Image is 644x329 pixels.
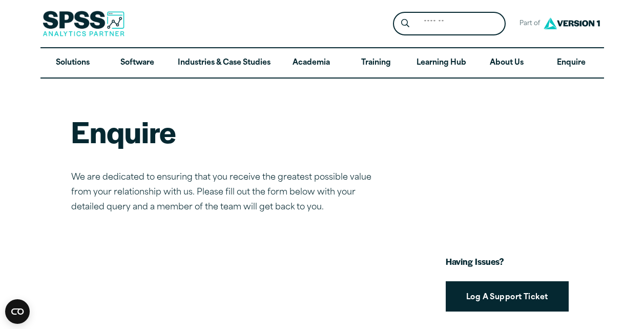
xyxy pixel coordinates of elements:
button: Search magnifying glass icon [396,14,414,33]
a: Training [343,48,408,78]
img: SPSS Analytics Partner [43,11,124,36]
img: Version1 Logo [541,14,603,33]
a: Enquire [539,48,604,78]
a: Software [105,48,170,78]
h1: Enquire [71,111,379,151]
a: About Us [474,48,539,78]
span: Part of [514,16,541,31]
a: Learning Hub [408,48,474,78]
button: Open CMP widget [5,299,30,324]
a: Academia [279,48,343,78]
p: We are dedicated to ensuring that you receive the greatest possible value from your relationship ... [71,170,379,215]
h3: Having Issues? [446,256,604,267]
a: Industries & Case Studies [170,48,279,78]
a: Log A Support Ticket [446,281,569,312]
a: Solutions [40,48,105,78]
svg: Search magnifying glass icon [401,19,409,28]
form: Site Header Search Form [393,12,506,36]
nav: Desktop version of site main menu [40,48,604,78]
